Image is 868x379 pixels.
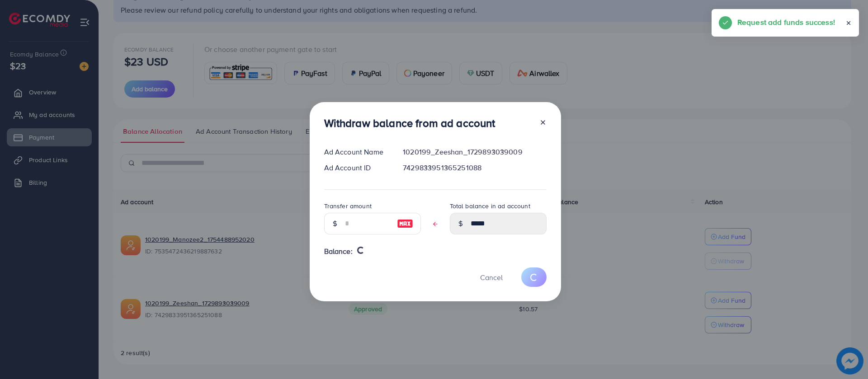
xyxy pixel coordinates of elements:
img: image [397,218,413,229]
label: Total balance in ad account [450,201,530,211]
button: Cancel [469,267,514,287]
h3: Withdraw balance from ad account [324,117,495,130]
div: Ad Account Name [317,147,396,157]
label: Transfer amount [324,201,372,211]
div: 7429833951365251088 [396,163,553,173]
span: Cancel [480,272,503,282]
div: 1020199_Zeeshan_1729893039009 [396,147,553,157]
span: Balance: [324,246,353,257]
h5: Request add funds success! [737,16,835,28]
div: Ad Account ID [317,163,396,173]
